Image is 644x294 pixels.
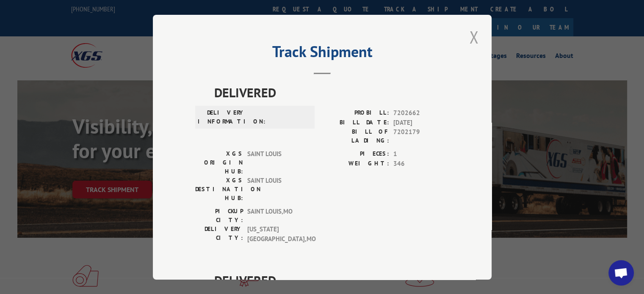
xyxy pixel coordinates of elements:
[214,271,449,290] span: DELIVERED
[247,149,304,176] span: SAINT LOUIS
[247,225,304,244] span: [US_STATE][GEOGRAPHIC_DATA] , MO
[195,46,449,62] h2: Track Shipment
[214,83,449,102] span: DELIVERED
[393,127,449,145] span: 7202179
[467,25,481,49] button: Close modal
[608,260,634,286] a: Open chat
[247,207,304,225] span: SAINT LOUIS , MO
[195,207,243,225] label: PICKUP CITY:
[322,118,389,127] label: BILL DATE:
[322,159,389,168] label: WEIGHT:
[322,108,389,118] label: PROBILL:
[247,176,304,203] span: SAINT LOUIS
[195,176,243,203] label: XGS DESTINATION HUB:
[393,159,449,168] span: 346
[322,127,389,145] label: BILL OF LADING:
[393,108,449,118] span: 7202662
[198,108,246,126] label: DELIVERY INFORMATION:
[393,118,449,127] span: [DATE]
[195,149,243,176] label: XGS ORIGIN HUB:
[322,149,389,159] label: PIECES:
[195,225,243,244] label: DELIVERY CITY:
[393,149,449,159] span: 1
